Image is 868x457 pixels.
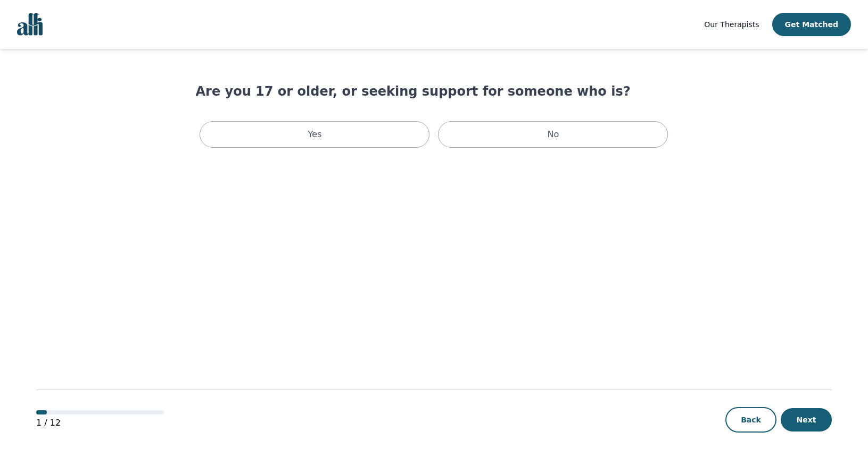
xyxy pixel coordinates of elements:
[772,13,851,36] button: Get Matched
[781,408,832,431] button: Next
[704,18,759,31] a: Our Therapists
[17,13,43,36] img: alli logo
[725,407,776,433] button: Back
[36,417,164,429] p: 1 / 12
[195,83,672,100] h1: Are you 17 or older, or seeking support for someone who is?
[704,20,759,29] span: Our Therapists
[548,128,559,141] p: No
[308,128,322,141] p: Yes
